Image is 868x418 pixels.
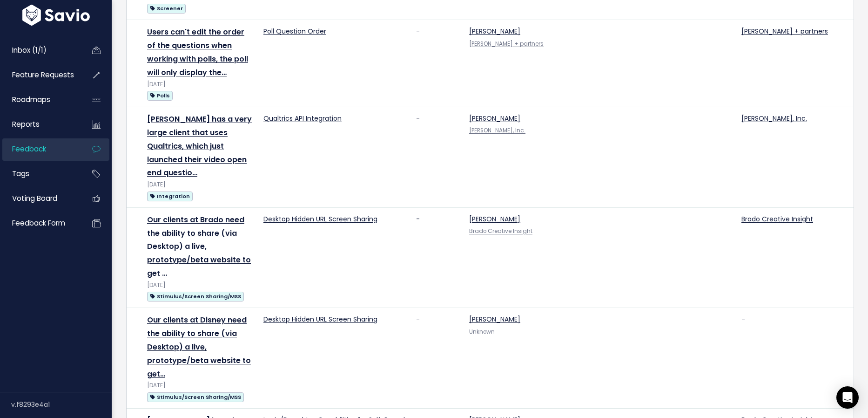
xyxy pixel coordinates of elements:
[2,64,77,86] a: Feature Requests
[410,207,464,308] td: -
[147,192,193,201] span: Integration
[410,308,464,409] td: -
[147,80,252,89] div: [DATE]
[469,227,532,235] a: Brado Creative Insight
[469,214,520,224] a: [PERSON_NAME]
[410,107,464,208] td: -
[469,127,525,134] a: [PERSON_NAME], Inc.
[147,190,193,202] a: Integration
[11,392,112,417] div: v.f8293e4a1
[2,114,77,135] a: Reports
[469,27,520,36] a: [PERSON_NAME]
[147,27,248,77] a: Users can't edit the order of the questions when working with polls, the poll will only display the…
[12,45,47,55] span: Inbox (1/1)
[147,281,252,290] div: [DATE]
[263,114,342,123] a: Qualtrics API Integration
[12,218,65,228] span: Feedback form
[263,27,326,36] a: Poll Question Order
[836,386,859,409] div: Open Intercom Messenger
[12,95,50,104] span: Roadmaps
[410,20,464,107] td: -
[147,180,252,190] div: [DATE]
[12,193,57,203] span: Voting Board
[2,40,77,61] a: Inbox (1/1)
[147,4,186,14] span: Screener
[12,144,46,154] span: Feedback
[736,308,858,409] td: -
[12,119,40,129] span: Reports
[2,138,77,160] a: Feedback
[741,114,807,123] a: [PERSON_NAME], Inc.
[147,89,173,101] a: Polls
[12,70,74,80] span: Feature Requests
[263,315,377,324] a: Desktop Hidden URL Screen Sharing
[12,169,29,178] span: Tags
[147,292,244,302] span: Stimulus/Screen Sharing/MSS
[263,214,377,224] a: Desktop Hidden URL Screen Sharing
[147,381,252,391] div: [DATE]
[147,214,251,279] a: Our clients at Brado need the ability to share (via Desktop) a live, prototype/beta website to get …
[469,328,495,336] span: Unknown
[147,2,186,14] a: Screener
[147,315,251,379] a: Our clients at Disney need the ability to share (via Desktop) a live, prototype/beta website to get…
[147,114,252,178] a: [PERSON_NAME] has a very large client that uses Qualtrics, which just launched their video open e...
[147,290,244,302] a: Stimulus/Screen Sharing/MSS
[147,91,173,101] span: Polls
[2,89,77,110] a: Roadmaps
[147,392,244,402] span: Stimulus/Screen Sharing/MSS
[469,315,520,324] a: [PERSON_NAME]
[20,5,92,26] img: logo-white.9d6f32f41409.svg
[147,391,244,403] a: Stimulus/Screen Sharing/MSS
[2,212,77,234] a: Feedback form
[469,40,544,48] a: [PERSON_NAME] + partners
[741,214,813,224] a: Brado Creative Insight
[2,163,77,185] a: Tags
[469,114,520,123] a: [PERSON_NAME]
[2,188,77,209] a: Voting Board
[741,27,828,36] a: [PERSON_NAME] + partners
